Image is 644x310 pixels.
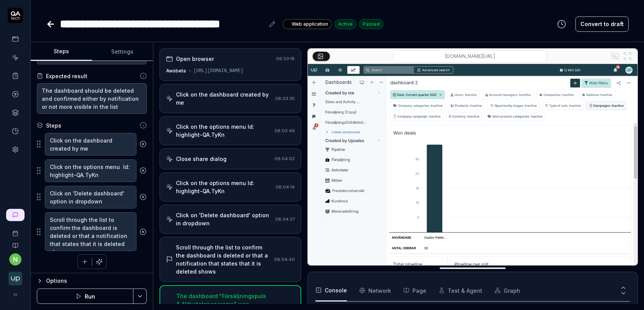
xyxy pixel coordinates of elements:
[46,72,87,80] div: Expected result
[176,123,271,139] div: Click on the options menu Id: highlight-QA.TyKn
[136,189,149,205] button: Remove step
[37,212,147,251] div: Suggestions
[283,19,332,29] a: Web application
[276,184,295,190] time: 08:04:14
[31,43,92,61] button: Steps
[3,266,27,287] button: Upsales Logo
[37,185,147,209] div: Suggestions
[276,56,295,61] time: 08:03:18
[403,280,426,301] button: Page
[166,67,186,74] div: Awsbeta
[6,209,25,221] a: New conversation
[439,280,482,301] button: Test & Agent
[274,156,295,161] time: 08:04:02
[308,64,637,270] img: Screenshot
[621,50,634,62] button: Open in full screen
[495,280,520,301] button: Graph
[3,224,27,236] a: Book a call with us
[92,43,153,61] button: Settings
[136,163,149,178] button: Remove step
[176,90,272,107] div: Click on the dashboard created by me
[575,16,629,32] button: Convert to draft
[37,289,133,304] button: Run
[136,136,149,152] button: Remove step
[275,217,295,222] time: 08:04:27
[176,179,273,195] div: Click on the options menu Id: highlight-QA.TyKn
[46,276,147,285] div: Options
[274,257,295,262] time: 08:04:40
[136,224,149,239] button: Remove step
[176,155,227,163] div: Close share dialog
[275,96,295,101] time: 08:03:35
[176,243,271,276] div: Scroll through the list to confirm the dashboard is deleted or that a notification that states th...
[9,253,21,266] button: n
[37,133,147,156] div: Suggestions
[359,19,383,29] div: Passed
[176,55,214,63] div: Open browser
[8,272,22,285] img: Upsales Logo
[315,280,347,301] button: Console
[609,50,621,62] button: Show all interative elements
[552,16,571,32] button: View version history
[176,211,272,227] div: Click on 'Delete dashboard' option in dropdown
[335,19,356,29] div: Active
[37,159,147,182] div: Suggestions
[359,280,391,301] button: Network
[292,21,328,28] span: Web application
[194,67,243,74] div: [URL][DOMAIN_NAME]
[274,128,295,133] time: 08:03:49
[37,276,147,285] button: Options
[3,236,27,249] a: Documentation
[46,121,61,130] div: Steps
